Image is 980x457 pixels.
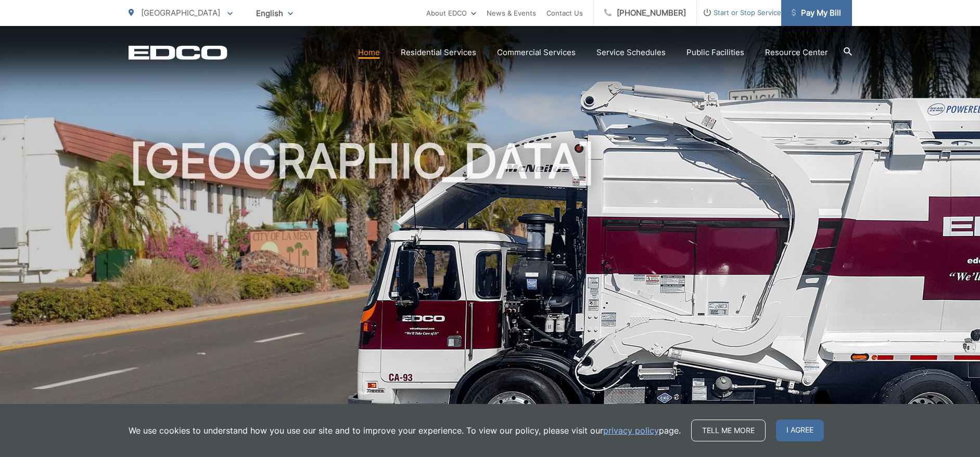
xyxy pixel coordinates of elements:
[776,420,824,441] span: I agree
[546,7,583,19] a: Contact Us
[141,8,220,18] span: [GEOGRAPHIC_DATA]
[248,4,301,22] span: English
[358,46,380,59] a: Home
[497,46,576,59] a: Commercial Services
[765,46,828,59] a: Resource Center
[686,46,744,59] a: Public Facilities
[691,420,766,441] a: Tell me more
[426,7,476,19] a: About EDCO
[129,45,227,60] a: EDCD logo. Return to the homepage.
[401,46,476,59] a: Residential Services
[129,424,681,437] p: We use cookies to understand how you use our site and to improve your experience. To view our pol...
[487,7,536,19] a: News & Events
[603,424,659,437] a: privacy policy
[596,46,666,59] a: Service Schedules
[792,7,841,19] span: Pay My Bill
